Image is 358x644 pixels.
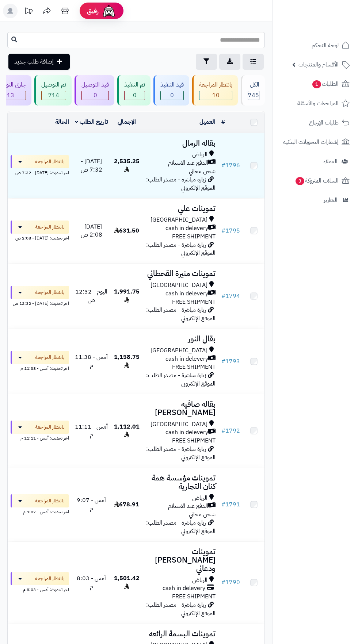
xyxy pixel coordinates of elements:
span: cash in delevery [165,290,208,298]
div: اخر تحديث: [DATE] - 12:32 ص [11,299,69,307]
a: قيد التوصيل 0 [73,75,116,106]
a: #1791 [221,500,240,509]
span: cash in delevery [165,428,208,437]
div: اخر تحديث: أمس - 8:03 م [11,585,69,593]
a: طلبات الإرجاع [277,114,354,131]
span: اليوم - 12:32 ص [75,287,107,304]
a: المراجعات والأسئلة [277,95,354,112]
span: الدفع عند الاستلام [168,502,208,510]
a: بانتظار المراجعة 10 [191,75,239,106]
span: إضافة طلب جديد [14,57,54,66]
span: الرياض [192,494,207,502]
span: 631.50 [114,226,139,235]
span: 714 [42,91,66,100]
span: [GEOGRAPHIC_DATA] [151,420,207,429]
a: # [221,118,225,126]
span: الرياض [192,150,207,159]
span: الدفع عند الاستلام [168,159,208,167]
a: إشعارات التحويلات البنكية [277,133,354,151]
span: FREE SHIPMENT [172,232,216,241]
span: FREE SHIPMENT [172,436,216,445]
a: #1792 [221,426,240,435]
div: اخر تحديث: [DATE] - 2:08 ص [11,234,69,241]
a: الطلبات1 [277,75,354,93]
a: تم التوصيل 714 [33,75,73,106]
div: تم التنفيذ [124,81,145,89]
h3: تموينات علي [145,204,216,213]
a: قيد التنفيذ 0 [152,75,191,106]
span: زيارة مباشرة - مصدر الطلب: الموقع الإلكتروني [146,371,216,388]
span: 745 [248,91,259,100]
a: تم التنفيذ 0 [116,75,152,106]
span: بانتظار المراجعة [35,289,65,296]
span: 1,112.01 [114,422,140,440]
span: 1 [312,80,321,89]
a: لوحة التحكم [277,37,354,54]
span: لوحة التحكم [312,40,339,50]
h3: تموينات منيرة القحطاني [145,269,216,278]
a: العميل [199,118,216,126]
span: cash in delevery [165,224,208,233]
h3: تموينات مؤسسة همة كنان التجارية [145,474,216,491]
div: الكل [248,81,259,89]
span: زيارة مباشرة - مصدر الطلب: الموقع الإلكتروني [146,445,216,462]
span: زيارة مباشرة - مصدر الطلب: الموقع الإلكتروني [146,518,216,536]
span: 0 [82,91,108,100]
span: زيارة مباشرة - مصدر الطلب: الموقع الإلكتروني [146,601,216,618]
span: # [221,292,225,300]
a: الإجمالي [118,118,136,126]
div: اخر تحديث: أمس - 9:07 م [11,507,69,515]
span: أمس - 11:11 م [75,422,108,440]
div: اخر تحديث: أمس - 11:38 م [11,364,69,372]
span: 0 [125,91,145,100]
span: [DATE] - 7:32 ص [81,157,102,174]
span: [GEOGRAPHIC_DATA] [151,281,207,290]
span: [DATE] - 2:08 ص [81,222,102,239]
span: العملاء [323,156,338,166]
span: # [221,357,225,366]
h3: تموينات [PERSON_NAME] ودعاني [145,548,216,573]
span: بانتظار المراجعة [35,223,65,231]
span: 0 [161,91,183,100]
span: [GEOGRAPHIC_DATA] [151,216,207,224]
span: cash in delevery [165,355,208,363]
a: #1794 [221,292,240,300]
span: الطلبات [312,79,339,89]
div: 10 [199,91,232,100]
span: زيارة مباشرة - مصدر الطلب: الموقع الإلكتروني [146,306,216,323]
div: تم التوصيل [41,81,66,89]
span: 3 [296,177,305,185]
a: العملاء [277,153,354,170]
span: [GEOGRAPHIC_DATA] [151,346,207,355]
span: بانتظار المراجعة [35,354,65,361]
a: التقارير [277,191,354,209]
span: FREE SHIPMENT [172,592,216,601]
h3: بقاله الرمال [145,139,216,147]
img: logo-2.png [308,15,351,31]
span: FREE SHIPMENT [172,363,216,371]
span: 1,158.75 [114,353,140,370]
h3: بقال النور [145,335,216,343]
a: #1790 [221,578,240,587]
span: السلات المتروكة [295,176,339,186]
div: قيد التوصيل [81,81,109,89]
span: # [221,161,225,170]
span: 1,501.42 [114,574,140,591]
span: طلبات الإرجاع [309,118,339,128]
span: التقارير [324,195,338,205]
a: الحالة [55,118,69,126]
span: شحن مجاني [189,510,216,519]
span: بانتظار المراجعة [35,575,65,582]
span: زيارة مباشرة - مصدر الطلب: الموقع الإلكتروني [146,241,216,258]
a: الكل745 [239,75,266,106]
span: شحن مجاني [189,167,216,176]
span: FREE SHIPMENT [172,298,216,306]
span: # [221,426,225,435]
a: #1793 [221,357,240,366]
a: إضافة طلب جديد [8,54,70,70]
span: بانتظار المراجعة [35,497,65,505]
